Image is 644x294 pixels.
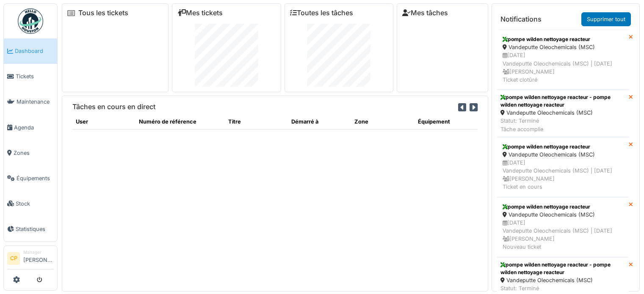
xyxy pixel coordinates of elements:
[503,43,623,51] div: Vandeputte Oleochemicals (MSC)
[503,219,623,251] div: [DATE] Vandeputte Oleochemicals (MSC) | [DATE] [PERSON_NAME] Nouveau ticket
[4,165,57,191] a: Équipements
[500,15,542,23] h6: Notifications
[16,72,54,80] span: Tickets
[78,9,128,17] a: Tous les tickets
[497,30,629,90] a: pompe wilden nettoyage reacteur Vandeputte Oleochemicals (MSC) [DATE]Vandeputte Oleochemicals (MS...
[497,137,629,197] a: pompe wilden nettoyage reacteur Vandeputte Oleochemicals (MSC) [DATE]Vandeputte Oleochemicals (MS...
[351,114,414,129] th: Zone
[503,151,623,159] div: Vandeputte Oleochemicals (MSC)
[16,200,54,208] span: Stock
[4,191,57,216] a: Stock
[17,174,54,182] span: Équipements
[177,9,223,17] a: Mes tickets
[500,276,625,284] div: Vandeputte Oleochemicals (MSC)
[16,225,54,233] span: Statistiques
[500,117,625,133] div: Statut: Terminé Tâche accomplie
[503,159,623,191] div: [DATE] Vandeputte Oleochemicals (MSC) | [DATE] [PERSON_NAME] Ticket en cours
[72,103,155,111] h6: Tâches en cours en direct
[225,114,288,129] th: Titre
[290,9,353,17] a: Toutes les tâches
[17,98,54,106] span: Maintenance
[4,115,57,140] a: Agenda
[500,261,625,276] div: pompe wilden nettoyage reacteur - pompe wilden nettoyage reacteur
[135,114,224,129] th: Numéro de référence
[581,12,631,26] a: Supprimer tout
[23,249,54,267] li: [PERSON_NAME]
[7,252,20,265] li: CP
[7,249,54,269] a: CP Manager[PERSON_NAME]
[18,8,43,34] img: Badge_color-CXgf-gQk.svg
[503,36,623,43] div: pompe wilden nettoyage reacteur
[500,93,625,109] div: pompe wilden nettoyage reacteur - pompe wilden nettoyage reacteur
[497,197,629,257] a: pompe wilden nettoyage reacteur Vandeputte Oleochemicals (MSC) [DATE]Vandeputte Oleochemicals (MS...
[402,9,448,17] a: Mes tâches
[503,51,623,84] div: [DATE] Vandeputte Oleochemicals (MSC) | [DATE] [PERSON_NAME] Ticket clotûré
[14,149,54,157] span: Zones
[4,89,57,115] a: Maintenance
[15,47,54,55] span: Dashboard
[4,38,57,64] a: Dashboard
[4,140,57,165] a: Zones
[415,114,478,129] th: Équipement
[503,143,623,151] div: pompe wilden nettoyage reacteur
[288,114,351,129] th: Démarré à
[76,118,88,125] span: translation missing: fr.shared.user
[503,211,623,219] div: Vandeputte Oleochemicals (MSC)
[500,109,625,117] div: Vandeputte Oleochemicals (MSC)
[4,64,57,89] a: Tickets
[4,216,57,242] a: Statistiques
[23,249,54,256] div: Manager
[14,124,54,132] span: Agenda
[497,90,629,137] a: pompe wilden nettoyage reacteur - pompe wilden nettoyage reacteur Vandeputte Oleochemicals (MSC) ...
[503,203,623,211] div: pompe wilden nettoyage reacteur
